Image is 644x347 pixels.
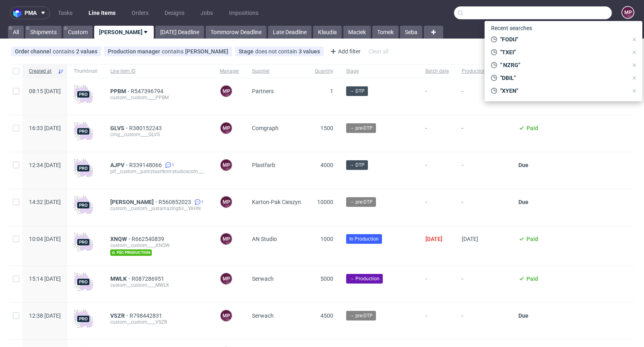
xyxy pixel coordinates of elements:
span: Serwach [252,312,274,319]
span: [DATE] [462,236,478,242]
span: - [462,276,506,293]
a: 1 [193,199,204,205]
figcaption: MP [221,86,232,97]
span: 1500 [320,125,333,131]
span: 08:15 [DATE] [29,88,61,94]
span: [PERSON_NAME] [110,199,159,205]
div: 3 values [299,48,320,55]
span: 10:04 [DATE] [29,236,61,242]
span: Comgraph [252,125,279,131]
a: Line Items [84,6,120,19]
span: Batch date [425,68,449,75]
span: - [425,312,449,330]
a: MWLK [110,276,132,282]
img: pro-icon.017ec5509f39f3e742e3.png [74,196,93,215]
span: contains [53,48,76,55]
span: Due [518,162,528,168]
span: "FODU" [497,35,628,43]
span: 15:14 [DATE] [29,276,61,282]
a: R560852023 [159,199,193,205]
a: [DATE] Deadline [155,26,204,39]
span: " NZRG" [497,61,628,69]
img: logo [13,8,25,18]
div: Clear all [367,46,390,57]
span: → pre-DTP [349,312,373,319]
span: Supplier [252,68,301,75]
span: Production deadline [462,68,506,75]
div: custom__custom__justamazingbv__YAHN [110,205,207,212]
img: pro-icon.017ec5509f39f3e742e3.png [74,309,93,329]
figcaption: MP [622,7,634,18]
span: R339148066 [129,162,163,168]
figcaption: MP [221,310,232,321]
span: 12:38 [DATE] [29,312,61,319]
a: XNQW [110,236,132,242]
span: - [462,125,506,142]
a: Tasks [53,6,77,19]
span: 12:34 [DATE] [29,162,61,168]
a: R087286951 [132,276,166,282]
a: Designs [160,6,189,19]
a: Jobs [196,6,218,19]
figcaption: MP [221,122,232,134]
a: Custom [63,26,93,39]
span: Partners [252,88,274,94]
span: AJPV [110,162,129,168]
div: Add filter [327,45,362,58]
span: Order channel [15,48,53,55]
span: Recent searches [488,22,535,35]
span: does not contain [255,48,299,55]
a: R547396794 [131,88,165,94]
span: Production manager [108,48,162,55]
span: - [462,199,506,216]
span: Stage [346,68,413,75]
span: "XYEN" [497,87,628,95]
div: 2 values [76,48,97,55]
a: VSZR [110,312,130,319]
div: custom__custom____PPBM [110,94,207,101]
a: [PERSON_NAME] [94,26,154,39]
a: R380152243 [129,125,163,131]
span: "DBIL" [497,74,628,82]
span: - [425,162,449,179]
span: - [462,88,506,105]
span: 14:32 [DATE] [29,199,61,205]
span: 4500 [320,312,333,319]
span: 1 [330,88,333,94]
button: pma [10,6,50,19]
span: Due [518,312,528,319]
div: plf__custom__patriziaartknit-studioscom__AJPV [110,168,207,175]
div: cmg__custom____GLVS [110,131,207,138]
span: In Production [349,235,379,243]
span: - [425,276,449,293]
span: AN Studio [252,236,277,242]
span: 1000 [320,236,333,242]
a: GLVS [110,125,129,131]
span: PPBM [110,88,131,94]
span: Paid [526,276,538,282]
a: 1 [163,162,174,168]
span: Line item ID [110,68,207,75]
figcaption: MP [221,159,232,171]
div: [PERSON_NAME] [185,48,228,55]
span: → DTP [349,161,365,169]
span: Serwach [252,276,274,282]
span: Thumbnail [74,68,97,75]
span: Stage [239,48,255,55]
span: → DTP [349,88,365,95]
span: → Production [349,275,380,282]
figcaption: MP [221,196,232,208]
span: → pre-DTP [349,125,373,132]
span: Created at [29,68,54,75]
span: contains [162,48,185,55]
a: Klaudia [313,26,342,39]
a: R662540839 [132,236,166,242]
div: custom__custom____VSZR [110,319,207,325]
div: custom__custom____MWLK [110,282,207,288]
a: Shipments [25,26,62,39]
